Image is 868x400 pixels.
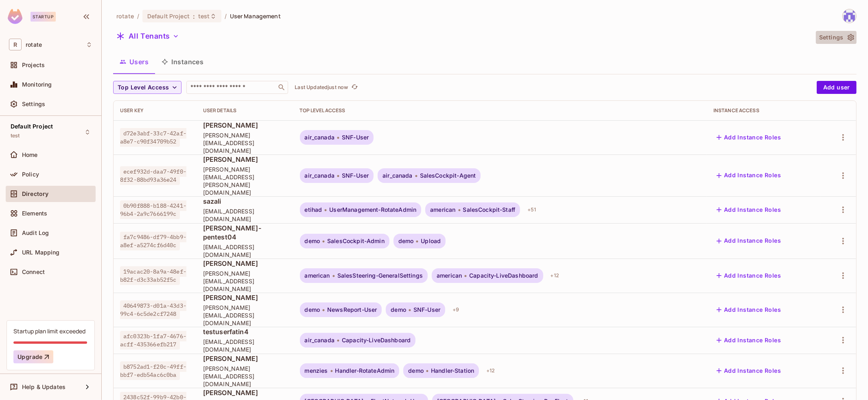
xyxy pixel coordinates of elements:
[327,307,377,313] span: NewsReport-User
[203,293,287,302] span: [PERSON_NAME]
[203,197,287,206] span: sazali
[713,131,784,144] button: Add Instance Roles
[31,12,56,22] div: Startup
[463,207,516,213] span: SalesCockpit-Staff
[203,354,287,363] span: [PERSON_NAME]
[713,303,784,316] button: Add Instance Roles
[713,203,784,216] button: Add Instance Roles
[713,169,784,182] button: Add Instance Roles
[230,12,281,20] span: User Management
[305,307,320,313] span: demo
[22,230,49,236] span: Audit Log
[327,238,385,244] span: SalesCockpit-Admin
[13,327,85,335] div: Startup plan limit exceeded
[203,131,287,154] span: [PERSON_NAME][EMAIL_ADDRESS][DOMAIN_NAME]
[342,172,369,179] span: SNF-User
[305,172,335,179] span: air_canada
[120,361,186,380] span: b8752ad1-f20c-49ff-bbf7-edb54ac6c0ba
[225,12,227,20] li: /
[408,367,424,374] span: demo
[329,207,416,213] span: UserManagement-RotateAdmin
[147,12,190,20] span: Default Project
[116,12,134,20] span: the active workspace
[413,307,440,313] span: SNF-User
[342,337,411,343] span: Capacity-LiveDashboard
[8,9,22,24] img: SReyMgAAAABJRU5ErkJggg==
[713,235,784,248] button: Add Instance Roles
[483,364,498,377] div: + 12
[120,266,186,285] span: 19acac20-8a9a-48ef-b82f-d3c33ab52f5c
[120,232,186,250] span: fa7c9486-df79-4bb9-a8ef-a5274cf6d40c
[22,152,38,158] span: Home
[421,238,441,244] span: Upload
[203,107,287,114] div: User Details
[155,52,210,72] button: Instances
[351,83,358,91] span: refresh
[192,13,195,20] span: :
[120,128,186,147] span: d72e3abf-33c7-42af-a8e7-c90f34709b52
[203,121,287,130] span: [PERSON_NAME]
[430,207,455,213] span: american
[203,165,287,196] span: [PERSON_NAME][EMAIL_ADDRESS][PERSON_NAME][DOMAIN_NAME]
[203,304,287,327] span: [PERSON_NAME][EMAIL_ADDRESS][DOMAIN_NAME]
[348,83,359,92] span: Click to refresh data
[203,259,287,268] span: [PERSON_NAME]
[26,41,42,48] span: Workspace: rotate
[120,300,186,319] span: 40649873-d01a-43d3-99c4-6c5de2cf7248
[113,30,182,43] button: All Tenants
[203,270,287,293] span: [PERSON_NAME][EMAIL_ADDRESS][DOMAIN_NAME]
[113,52,155,72] button: Users
[22,171,39,178] span: Policy
[198,12,210,20] span: test
[22,81,52,88] span: Monitoring
[816,31,857,44] button: Settings
[469,272,538,279] span: Capacity-LiveDashboard
[449,303,462,316] div: + 9
[713,107,814,114] div: Instance Access
[437,272,462,279] span: american
[843,9,856,23] img: yoongjia@letsrotate.com
[120,166,186,185] span: ecef932d-daa7-49f0-8f32-88bd93a36e24
[120,107,190,114] div: User Key
[22,62,45,68] span: Projects
[335,367,395,374] span: Handler-RotateAdmin
[22,101,45,107] span: Settings
[295,84,348,91] p: Last Updated just now
[22,249,60,256] span: URL Mapping
[22,384,66,390] span: Help & Updates
[305,337,335,343] span: air_canada
[203,388,287,397] span: [PERSON_NAME]
[524,203,539,216] div: + 51
[300,107,701,114] div: Top Level Access
[713,269,784,282] button: Add Instance Roles
[22,269,45,275] span: Connect
[305,238,320,244] span: demo
[383,172,413,179] span: air_canada
[11,123,53,130] span: Default Project
[713,334,784,347] button: Add Instance Roles
[337,272,423,279] span: SalesSteering-GeneralSettings
[118,83,169,93] span: Top Level Access
[431,367,474,374] span: Handler-Station
[420,172,476,179] span: SalesCockpit-Agent
[9,39,22,50] span: R
[203,338,287,353] span: [EMAIL_ADDRESS][DOMAIN_NAME]
[203,207,287,223] span: [EMAIL_ADDRESS][DOMAIN_NAME]
[713,364,784,377] button: Add Instance Roles
[305,272,330,279] span: american
[203,224,287,241] span: [PERSON_NAME]-pentest04
[120,331,186,350] span: afc0323b-1fa7-4676-acff-435366efb217
[13,350,53,363] button: Upgrade
[22,191,48,197] span: Directory
[305,367,328,374] span: menzies
[305,134,335,141] span: air_canada
[203,327,287,336] span: testuserfatin4
[137,12,139,20] li: /
[120,200,186,219] span: 0b90f888-b188-4241-96b4-2a9c7666199c
[11,133,20,139] span: test
[817,81,857,94] button: Add user
[113,81,181,94] button: Top Level Access
[203,155,287,164] span: [PERSON_NAME]
[203,243,287,259] span: [EMAIL_ADDRESS][DOMAIN_NAME]
[547,269,562,282] div: + 12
